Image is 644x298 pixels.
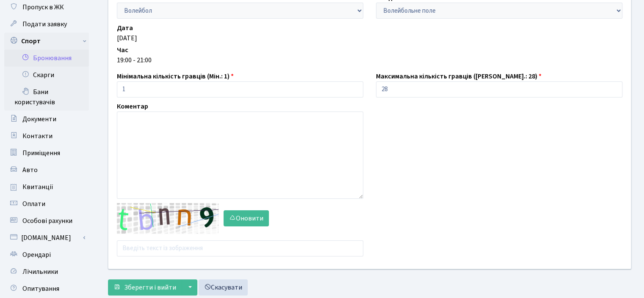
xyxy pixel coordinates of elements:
[4,16,89,33] a: Подати заявку
[117,203,218,234] img: default
[4,162,89,178] a: Авто
[117,71,234,81] label: Мінімальна кількість гравців (Мін.: 1)
[4,84,89,111] a: Бани користувачів
[117,45,128,55] label: Час
[4,246,89,263] a: Орендарі
[199,279,248,295] a: Скасувати
[4,128,89,145] a: Контакти
[22,3,64,12] span: Пропуск в ЖК
[22,267,58,276] span: Лічильники
[22,165,38,175] span: Авто
[4,111,89,128] a: Документи
[4,67,89,84] a: Скарги
[4,280,89,297] a: Опитування
[108,279,182,295] button: Зберегти і вийти
[4,263,89,280] a: Лічильники
[4,50,89,67] a: Бронювання
[22,216,72,226] span: Особові рахунки
[124,283,176,292] span: Зберегти і вийти
[117,23,133,33] label: Дата
[4,178,89,195] a: Квитанції
[376,71,542,81] label: Максимальна кількість гравців ([PERSON_NAME].: 28)
[22,250,51,259] span: Орендарі
[22,148,60,158] span: Приміщення
[117,101,148,111] label: Коментар
[4,195,89,212] a: Оплати
[4,229,89,246] a: [DOMAIN_NAME]
[22,182,53,192] span: Квитанції
[4,145,89,162] a: Приміщення
[117,55,622,65] div: 19:00 - 21:00
[22,199,45,209] span: Оплати
[117,240,363,256] input: Введіть текст із зображення
[22,284,59,293] span: Опитування
[22,114,56,124] span: Документи
[117,33,622,43] div: [DATE]
[224,210,269,226] button: Оновити
[22,19,67,29] span: Подати заявку
[4,212,89,229] a: Особові рахунки
[22,131,53,141] span: Контакти
[4,33,89,50] a: Спорт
